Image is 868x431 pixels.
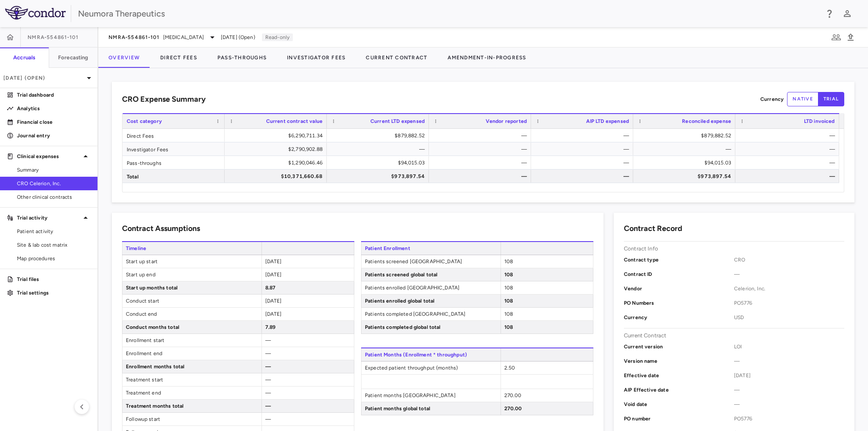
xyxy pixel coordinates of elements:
[122,400,262,412] span: Treatment months total
[78,7,819,20] div: Neumora Therapeutics
[265,311,282,317] span: [DATE]
[122,129,225,142] div: Direct Fees
[624,245,658,253] p: Contract Info
[624,332,666,339] p: Current Contract
[624,415,734,423] p: PO number
[370,118,425,124] span: Current LTD expensed
[361,348,501,361] span: Patient Months (Enrollment * throughput)
[122,387,262,399] span: Treatment end
[486,118,527,124] span: Vendor reported
[641,170,731,183] div: $973,897.54
[17,118,91,126] p: Financial close
[437,142,527,156] div: —
[641,129,731,142] div: $879,882.52
[150,47,207,68] button: Direct Fees
[362,321,501,334] span: Patients completed global total
[3,74,84,82] p: [DATE] (Open)
[624,357,734,365] p: Version name
[361,242,501,255] span: Patient Enrollment
[624,285,734,292] p: Vendor
[743,129,835,142] div: —
[437,129,527,142] div: —
[734,270,844,278] span: —
[266,118,323,124] span: Current contract value
[122,223,200,234] h6: Contract Assumptions
[122,308,262,320] span: Conduct end
[734,285,844,292] span: Celerion, Inc.
[624,372,734,379] p: Effective date
[17,275,91,283] p: Trial files
[362,268,501,281] span: Patients screened global total
[437,156,527,170] div: —
[17,166,91,174] span: Summary
[122,360,262,373] span: Enrollment months total
[362,308,501,320] span: Patients completed [GEOGRAPHIC_DATA]
[122,413,262,425] span: Followup start
[17,241,91,249] span: Site & lab cost matrix
[265,364,271,370] span: —
[17,193,91,201] span: Other clinical contracts
[504,272,513,278] span: 108
[624,343,734,350] p: Current version
[232,129,323,142] div: $6,290,711.34
[734,415,844,423] span: PO5776
[539,142,629,156] div: —
[265,272,282,278] span: [DATE]
[818,92,844,106] button: trial
[17,91,91,99] p: Trial dashboard
[624,223,682,234] h6: Contract Record
[624,314,734,321] p: Currency
[356,47,437,68] button: Current Contract
[17,228,91,235] span: Patient activity
[641,156,731,170] div: $94,015.03
[504,392,522,398] span: 270.00
[207,47,277,68] button: Pass-Throughs
[734,400,844,408] span: —
[437,170,527,183] div: —
[539,156,629,170] div: —
[122,142,225,156] div: Investigator Fees
[28,34,79,41] span: NMRA‐554861‐101
[265,337,271,343] span: —
[265,285,276,291] span: 8.87
[743,142,835,156] div: —
[334,142,425,156] div: —
[5,6,66,19] img: logo-full-SnFGN8VE.png
[58,54,89,61] h6: Forecasting
[122,170,225,183] div: Total
[17,214,81,222] p: Trial activity
[804,118,835,124] span: LTD invoiced
[624,270,734,278] p: Contract ID
[743,156,835,170] div: —
[163,33,204,41] span: [MEDICAL_DATA]
[122,373,262,386] span: Treatment start
[122,281,262,294] span: Start up months total
[265,350,271,356] span: —
[262,33,293,41] p: Read-only
[127,118,162,124] span: Cost category
[334,170,425,183] div: $973,897.54
[539,170,629,183] div: —
[504,298,513,304] span: 108
[122,242,262,255] span: Timeline
[734,299,844,307] span: PO5776
[334,156,425,170] div: $94,015.03
[265,403,271,409] span: —
[265,298,282,304] span: [DATE]
[17,180,91,187] span: CRO Celerion, Inc.
[362,295,501,307] span: Patients enrolled global total
[122,94,206,105] h6: CRO Expense Summary
[641,142,731,156] div: —
[232,142,323,156] div: $2,790,902.88
[232,170,323,183] div: $10,371,660.68
[265,377,271,383] span: —
[734,256,844,264] span: CRO
[504,324,513,330] span: 108
[362,281,501,294] span: Patients enrolled [GEOGRAPHIC_DATA]
[504,365,515,371] span: 2.50
[624,400,734,408] p: Void date
[734,343,844,350] span: LOI
[504,285,513,291] span: 108
[265,390,271,396] span: —
[734,314,844,321] span: USD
